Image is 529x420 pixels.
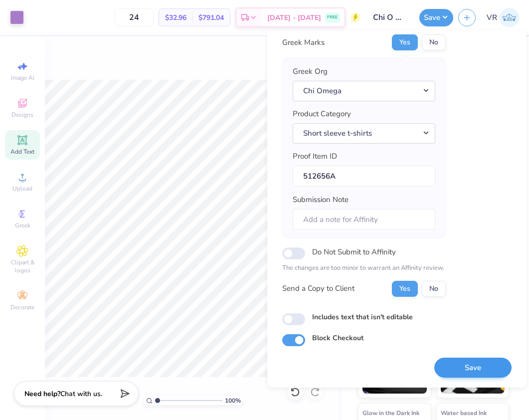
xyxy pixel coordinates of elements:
[11,74,34,82] span: Image AI
[165,12,186,23] span: $32.96
[282,37,325,48] div: Greek Marks
[115,8,154,26] input: – –
[419,9,453,26] button: Save
[500,8,519,27] img: Val Rhey Lodueta
[293,81,435,101] button: Chi Omega
[293,123,435,144] button: Short sleeve t-shirts
[5,258,40,274] span: Clipart & logos
[312,245,396,258] label: Do Not Submit to Affinity
[392,281,418,297] button: Yes
[24,389,60,399] strong: Need help?
[293,108,351,120] label: Product Category
[392,34,418,50] button: Yes
[312,333,363,343] label: Block Checkout
[10,148,34,156] span: Add Text
[327,14,338,21] span: FREE
[10,303,34,311] span: Decorate
[487,8,519,27] a: VR
[60,389,102,399] span: Chat with us.
[225,396,241,405] span: 100 %
[12,185,32,193] span: Upload
[487,12,497,23] span: VR
[11,111,33,119] span: Designs
[293,66,328,77] label: Greek Org
[282,283,354,294] div: Send a Copy to Client
[434,358,512,378] button: Save
[293,194,349,206] label: Submission Note
[293,151,337,162] label: Proof Item ID
[422,281,446,297] button: No
[198,12,224,23] span: $791.04
[293,209,435,230] input: Add a note for Affinity
[362,408,419,418] span: Glow in the Dark Ink
[15,221,30,229] span: Greek
[441,408,487,418] span: Water based Ink
[365,7,414,27] input: Untitled Design
[282,263,446,273] p: The changes are too minor to warrant an Affinity review.
[312,312,413,322] label: Includes text that isn't editable
[267,12,321,23] span: [DATE] - [DATE]
[422,34,446,50] button: No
